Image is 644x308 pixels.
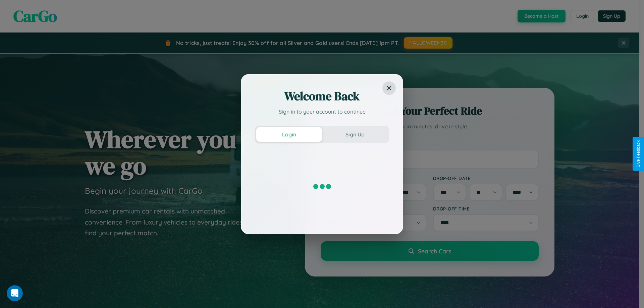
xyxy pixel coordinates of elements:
p: Sign in to your account to continue [255,108,389,116]
button: Login [256,127,322,142]
iframe: Intercom live chat [7,285,23,301]
h2: Welcome Back [255,88,389,104]
button: Sign Up [322,127,388,142]
div: Give Feedback [636,140,641,168]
